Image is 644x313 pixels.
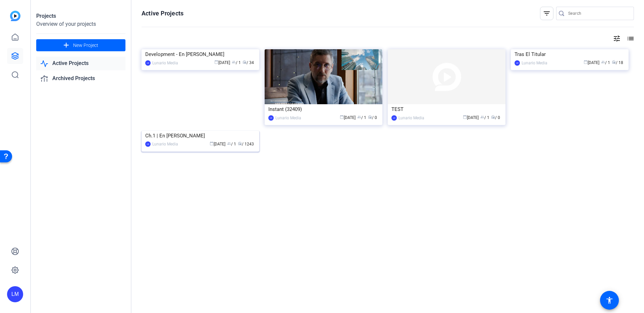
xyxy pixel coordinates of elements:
span: group [227,141,231,145]
div: Lunario Media [152,60,178,66]
a: Active Projects [36,57,125,70]
span: / 1243 [238,142,254,146]
div: Lunario Media [152,141,178,147]
div: Instant (32409) [268,104,379,114]
button: New Project [36,39,125,51]
div: LM [515,60,520,66]
span: radio [612,60,616,64]
div: Ch.1 | En [PERSON_NAME] [145,131,256,141]
span: calendar_today [210,141,214,145]
span: [DATE] [210,142,225,146]
span: [DATE] [463,115,479,120]
span: / 1 [357,115,366,120]
span: / 1 [227,142,236,146]
div: Lunario Media [275,115,301,121]
span: New Project [73,42,98,49]
div: Lunario Media [522,60,547,66]
div: Projects [36,12,125,20]
span: calendar_today [340,115,344,119]
div: Tras El Titular [515,49,625,59]
span: / 18 [612,60,623,65]
span: radio [491,115,495,119]
span: calendar_today [463,115,467,119]
span: / 1 [601,60,610,65]
span: group [601,60,605,64]
span: group [232,60,236,64]
mat-icon: accessibility [605,296,613,304]
div: Development - En [PERSON_NAME] [145,49,256,59]
span: / 34 [243,60,254,65]
span: group [480,115,484,119]
div: LM [268,115,274,121]
span: calendar_today [584,60,588,64]
span: [DATE] [214,60,230,65]
span: [DATE] [340,115,356,120]
mat-icon: list [626,35,634,43]
h1: Active Projects [142,9,183,17]
mat-icon: filter_list [543,9,551,17]
img: blue-gradient.svg [10,11,20,21]
span: / 0 [491,115,500,120]
a: Archived Projects [36,72,125,85]
div: LM [145,60,151,66]
div: TEST [391,104,502,114]
mat-icon: add [62,41,70,50]
mat-icon: tune [613,35,621,43]
span: group [357,115,361,119]
div: LM [145,141,151,147]
span: / 1 [480,115,489,120]
span: radio [238,141,242,145]
div: Lunario Media [398,115,424,121]
span: calendar_today [214,60,218,64]
div: Overview of your projects [36,20,125,28]
span: radio [368,115,372,119]
span: / 1 [232,60,241,65]
span: / 0 [368,115,377,120]
input: Search [568,9,629,17]
div: LM [7,286,23,302]
span: [DATE] [584,60,599,65]
span: radio [243,60,247,64]
div: LM [391,115,397,121]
